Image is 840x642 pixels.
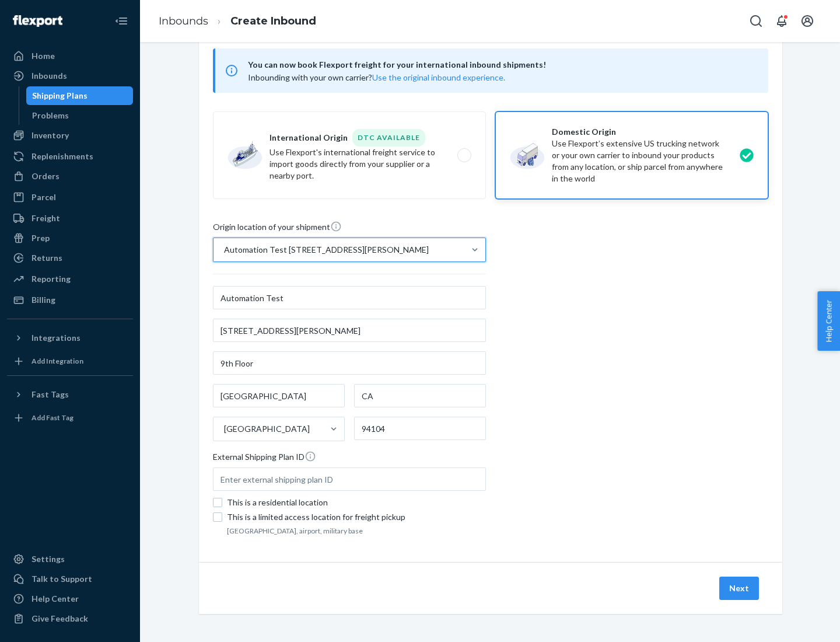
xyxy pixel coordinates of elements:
div: Home [32,50,55,62]
input: This is a residential location [213,498,222,507]
div: Give Feedback [32,613,88,624]
div: Add Integration [32,356,83,366]
a: Parcel [7,188,133,207]
a: Home [7,47,133,65]
input: City [213,384,345,407]
div: Reporting [32,273,71,285]
div: Parcel [32,191,56,203]
input: State [354,384,486,407]
a: Orders [7,167,133,186]
div: This is a limited access location for freight pickup [227,511,486,523]
a: Billing [7,291,133,309]
a: Inbounds [159,15,208,27]
input: This is a limited access location for freight pickup [213,512,222,522]
a: Add Fast Tag [7,409,133,427]
button: Use the original inbound experience. [372,72,505,83]
a: Shipping Plans [26,86,134,105]
span: Inbounding with your own carrier? [248,72,505,82]
input: First & Last Name [213,286,486,309]
div: Freight [32,212,60,224]
button: Open notifications [770,9,793,33]
a: Talk to Support [7,570,133,588]
div: Inventory [32,130,69,141]
span: External Shipping Plan ID [213,451,316,467]
button: Give Feedback [7,609,133,628]
div: Fast Tags [32,389,69,400]
a: Returns [7,249,133,267]
button: Open account menu [796,9,819,33]
div: Billing [32,294,55,306]
div: This is a residential location [227,497,486,508]
footer: [GEOGRAPHIC_DATA], airport, military base [227,526,486,536]
button: Close Navigation [110,9,133,33]
div: Returns [32,252,62,264]
div: Talk to Support [32,573,92,585]
button: Next [719,577,759,600]
span: You can now book Flexport freight for your international inbound shipments! [248,58,754,72]
div: Integrations [32,332,80,344]
div: Add Fast Tag [32,413,73,423]
div: Automation Test [STREET_ADDRESS][PERSON_NAME] [224,244,429,256]
div: Inbounds [32,70,67,82]
input: Street Address 2 (Optional) [213,351,486,375]
input: Street Address [213,319,486,342]
button: Integrations [7,329,133,347]
ol: breadcrumbs [149,4,325,39]
input: [GEOGRAPHIC_DATA] [223,423,224,435]
input: ZIP Code [354,417,486,440]
button: Open Search Box [744,9,768,33]
button: Fast Tags [7,385,133,404]
a: Create Inbound [230,15,316,27]
div: Settings [32,553,65,565]
div: Prep [32,232,50,244]
a: Inbounds [7,67,133,85]
a: Problems [26,106,134,125]
a: Freight [7,209,133,228]
div: Orders [32,170,60,182]
img: Flexport logo [13,15,62,27]
a: Reporting [7,270,133,288]
div: Shipping Plans [32,90,87,102]
input: Enter external shipping plan ID [213,467,486,491]
a: Replenishments [7,147,133,166]
a: Prep [7,229,133,247]
div: Help Center [32,593,79,605]
div: Replenishments [32,151,93,162]
div: Problems [32,110,69,121]
a: Inventory [7,126,133,145]
a: Add Integration [7,352,133,371]
span: Origin location of your shipment [213,221,342,238]
div: [GEOGRAPHIC_DATA] [224,423,310,435]
button: Help Center [817,291,840,351]
a: Help Center [7,589,133,608]
a: Settings [7,550,133,568]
